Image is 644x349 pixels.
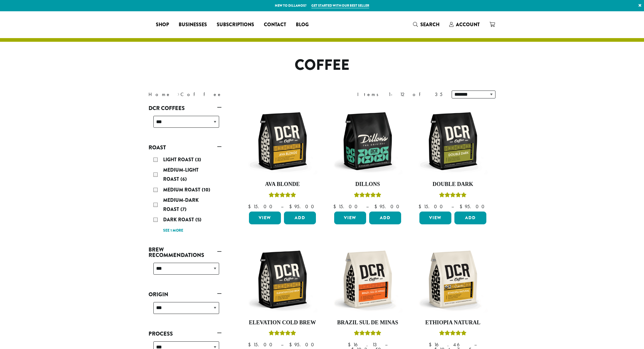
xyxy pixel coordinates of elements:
[333,244,403,315] img: DCR-12oz-Brazil-Sul-De-Minas-Stock-scaled.png
[366,203,369,210] span: –
[156,21,169,29] span: Shop
[418,319,488,326] h4: Ethiopia Natural
[149,329,222,339] a: Process
[408,20,444,30] a: Search
[357,91,443,98] div: Items 1-12 of 35
[418,106,488,176] img: DCR-12oz-Double-Dark-Stock-scaled.png
[247,319,317,326] h4: Elevation Cold Brew
[429,341,468,348] bdi: 16.46
[247,106,317,209] a: Ava BlondeRated 5.00 out of 5
[180,206,187,213] span: (7)
[247,181,317,188] h4: Ava Blonde
[418,203,424,210] span: $
[460,203,487,210] bdi: 95.00
[418,203,446,210] bdi: 15.00
[149,91,171,98] a: Home
[289,341,317,348] bdi: 95.00
[454,212,486,224] button: Add
[418,181,488,188] h4: Double Dark
[249,212,281,224] a: View
[289,203,317,210] bdi: 95.00
[354,329,381,339] div: Rated 5.00 out of 5
[151,20,174,30] a: Shop
[451,203,454,210] span: –
[149,300,222,321] div: Origin
[348,341,379,348] bdi: 16.13
[247,106,317,176] img: DCR-12oz-Ava-Blonde-Stock-scaled.png
[385,341,387,348] span: –
[456,21,480,28] span: Account
[149,153,222,237] div: Roast
[247,244,317,315] img: DCR-12oz-Elevation-Cold-Brew-Stock-scaled.png
[474,341,477,348] span: –
[333,319,403,326] h4: Brazil Sul De Minas
[281,341,283,348] span: –
[163,197,199,213] span: Medium-Dark Roast
[311,3,369,8] a: Get started with our best seller
[248,341,253,348] span: $
[418,244,488,315] img: DCR-12oz-FTO-Ethiopia-Natural-Stock-scaled.png
[149,113,222,135] div: DCR Coffees
[248,203,275,210] bdi: 15.00
[281,203,283,210] span: –
[217,21,254,29] span: Subscriptions
[177,89,180,98] span: ›
[419,212,451,224] a: View
[149,289,222,300] a: Origin
[269,329,296,339] div: Rated 5.00 out of 5
[149,244,222,260] a: Brew Recommendations
[163,228,183,234] a: See 1 more
[333,106,403,209] a: DillonsRated 5.00 out of 5
[354,191,381,201] div: Rated 5.00 out of 5
[333,106,403,176] img: DCR-12oz-Dillons-Stock-scaled.png
[429,341,434,348] span: $
[334,212,366,224] a: View
[163,186,202,193] span: Medium Roast
[202,186,210,193] span: (10)
[289,203,294,210] span: $
[149,91,313,98] nav: Breadcrumb
[296,21,309,29] span: Blog
[348,341,353,348] span: $
[195,216,201,223] span: (5)
[460,203,465,210] span: $
[369,212,401,224] button: Add
[179,21,207,29] span: Businesses
[264,21,286,29] span: Contact
[418,106,488,209] a: Double DarkRated 4.50 out of 5
[439,191,467,201] div: Rated 4.50 out of 5
[149,260,222,282] div: Brew Recommendations
[195,156,201,163] span: (3)
[180,176,187,183] span: (6)
[439,329,467,339] div: Rated 5.00 out of 5
[289,341,294,348] span: $
[248,203,253,210] span: $
[248,341,275,348] bdi: 15.00
[333,203,360,210] bdi: 15.00
[149,142,222,153] a: Roast
[374,203,380,210] span: $
[269,191,296,201] div: Rated 5.00 out of 5
[144,56,500,74] h1: Coffee
[149,103,222,113] a: DCR Coffees
[333,203,338,210] span: $
[163,166,198,183] span: Medium-Light Roast
[374,203,402,210] bdi: 95.00
[284,212,316,224] button: Add
[163,216,195,223] span: Dark Roast
[163,156,195,163] span: Light Roast
[420,21,439,28] span: Search
[333,181,403,188] h4: Dillons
